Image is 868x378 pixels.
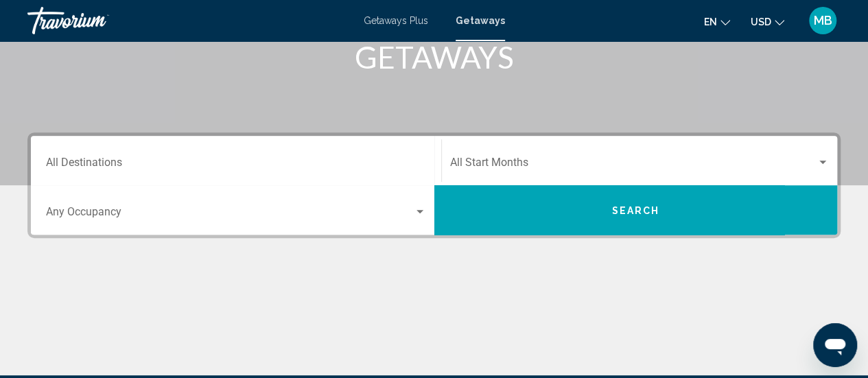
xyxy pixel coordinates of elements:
[805,6,841,35] button: User Menu
[704,16,717,27] span: en
[611,205,659,216] span: Search
[434,185,838,235] button: Search
[813,323,857,367] iframe: Button to launch messaging window
[751,12,784,32] button: Change currency
[364,15,428,26] a: Getaways Plus
[27,7,350,34] a: Travorium
[751,16,771,27] span: USD
[704,12,730,32] button: Change language
[456,15,505,26] a: Getaways
[814,14,832,27] span: MB
[31,136,837,235] div: Search widget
